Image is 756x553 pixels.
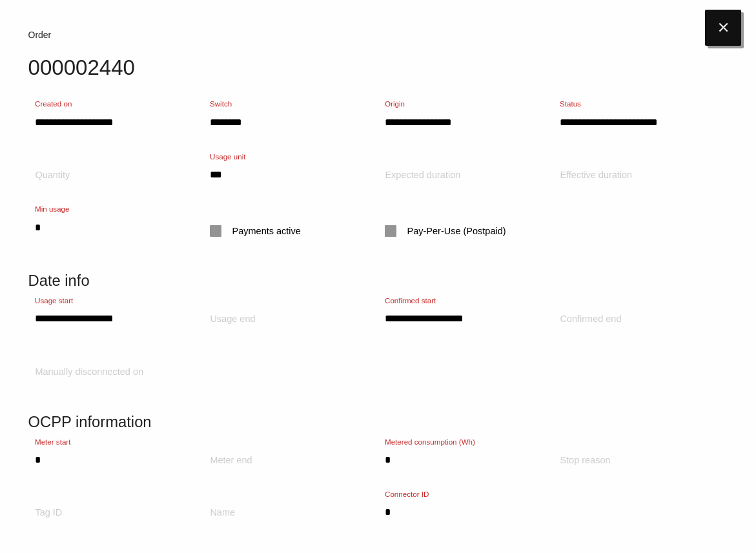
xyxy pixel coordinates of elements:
label: Connector ID [385,489,429,500]
label: Usage unit [210,152,245,163]
div: Order [28,28,728,42]
h5: OCPP information [28,414,728,430]
label: Meter end [210,454,252,468]
label: Name [210,506,235,520]
label: Created on [35,99,72,110]
label: Status [560,99,581,110]
label: Origin [385,99,405,110]
label: Tag ID [35,506,62,520]
label: Quantity [35,168,70,183]
label: Usage start [35,296,73,307]
h4: 000002440 [28,56,728,79]
span: Payments active [210,223,301,239]
label: Effective duration [560,168,632,183]
label: Meter start [35,437,70,448]
label: Min usage [35,204,70,215]
span: Pay-Per-Use (Postpaid) [385,223,506,239]
label: Expected duration [385,168,460,183]
label: Manually disconnected on [35,365,143,379]
label: Confirmed end [560,312,621,327]
i: close [705,10,741,46]
h5: Date info [28,272,728,289]
label: Metered consumption (Wh) [385,437,475,448]
label: Confirmed start [385,296,436,307]
label: Stop reason [560,454,610,468]
label: Switch [210,99,232,110]
label: Usage end [210,312,255,327]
